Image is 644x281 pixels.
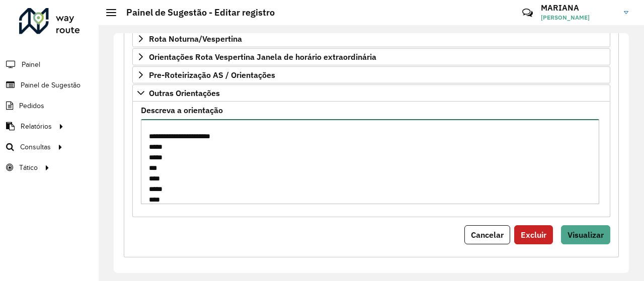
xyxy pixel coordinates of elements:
[471,230,504,240] span: Cancelar
[132,48,610,65] a: Orientações Rota Vespertina Janela de horário extraordinária
[149,71,275,79] span: Pre-Roteirização AS / Orientações
[149,35,242,43] span: Rota Noturna/Vespertina
[517,2,538,24] a: Contato Rápido
[141,104,223,116] label: Descreva a orientação
[464,225,510,244] button: Cancelar
[21,121,52,132] span: Relatórios
[149,53,376,61] span: Orientações Rota Vespertina Janela de horário extraordinária
[541,3,616,13] h3: MARIANA
[21,80,80,90] span: Painel de Sugestão
[521,230,546,240] span: Excluir
[514,225,553,244] button: Excluir
[132,66,610,83] a: Pre-Roteirização AS / Orientações
[561,225,610,244] button: Visualizar
[132,30,610,47] a: Rota Noturna/Vespertina
[116,7,275,18] h2: Painel de Sugestão - Editar registro
[19,162,38,173] span: Tático
[19,101,44,111] span: Pedidos
[132,102,610,217] div: Outras Orientações
[20,142,51,152] span: Consultas
[132,84,610,102] a: Outras Orientações
[568,230,604,240] span: Visualizar
[149,89,220,97] span: Outras Orientações
[541,13,616,22] span: [PERSON_NAME]
[22,59,40,70] span: Painel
